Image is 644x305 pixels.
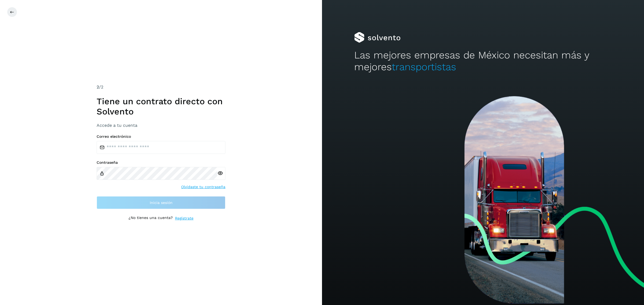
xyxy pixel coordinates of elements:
h2: Las mejores empresas de México necesitan más y mejores [354,49,612,73]
label: Contraseña [97,160,225,165]
h1: Tiene un contrato directo con Solvento [97,96,225,117]
h3: Accede a tu cuenta [97,123,225,128]
div: /2 [97,84,225,90]
span: 2 [97,84,99,90]
a: Olvidaste tu contraseña [181,184,225,190]
span: Inicia sesión [150,201,173,204]
button: Inicia sesión [97,196,225,209]
label: Correo electrónico [97,134,225,139]
span: transportistas [392,61,456,73]
a: Regístrate [175,215,193,221]
p: ¿No tienes una cuenta? [129,215,173,221]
